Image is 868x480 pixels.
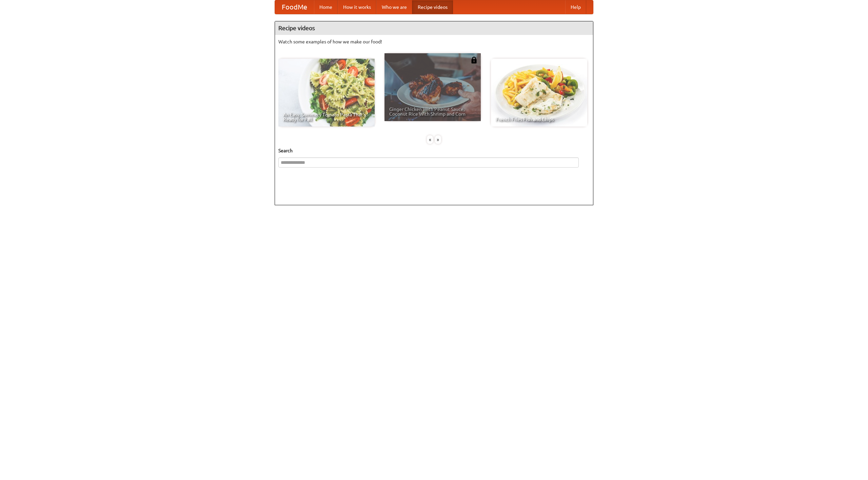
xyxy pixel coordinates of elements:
[435,135,441,144] div: »
[412,0,453,14] a: Recipe videos
[278,59,375,127] a: An Easy, Summery Tomato Pasta That's Ready for Fall
[314,0,338,14] a: Home
[283,112,370,122] span: An Easy, Summery Tomato Pasta That's Ready for Fall
[496,117,583,122] span: French Fries Fish and Chips
[275,0,314,14] a: FoodMe
[278,38,590,45] p: Watch some examples of how we make our food!
[565,0,586,14] a: Help
[427,135,433,144] div: «
[278,147,590,154] h5: Search
[338,0,376,14] a: How it works
[471,57,477,63] img: 483408.png
[376,0,412,14] a: Who we are
[275,21,593,35] h4: Recipe videos
[491,59,587,127] a: French Fries Fish and Chips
